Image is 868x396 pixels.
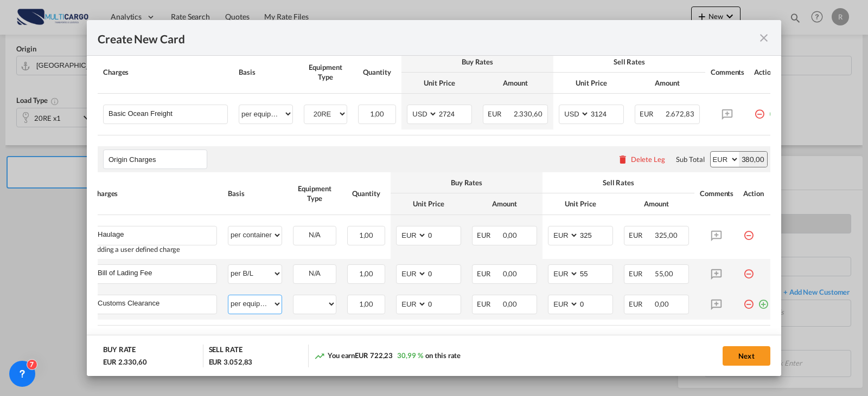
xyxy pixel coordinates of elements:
[228,226,282,244] select: per container
[477,300,501,308] span: EUR
[92,245,217,254] div: Adding a user defined charge
[293,184,336,203] div: Equipment Type
[655,231,678,239] span: 325,00
[427,226,461,243] input: 0
[401,73,477,94] th: Unit Price
[103,357,147,367] div: EUR 2.330,60
[427,265,461,281] input: 0
[92,189,217,198] div: Charges
[103,345,136,357] div: BUY RATE
[655,269,674,278] span: 55,00
[104,105,227,121] md-input-container: Basic Ocean Freight
[618,193,694,215] th: Amount
[769,105,780,115] md-icon: icon-plus-circle-outline green-400-fg
[314,350,325,361] md-icon: icon-trending-up
[87,20,781,376] md-dialog: Create New Card ...
[347,189,385,198] div: Quantity
[98,226,216,243] input: Charge Name
[743,226,754,237] md-icon: icon-minus-circle-outline red-400-fg
[239,105,292,122] select: per equipment
[108,105,227,121] input: Charge Name
[739,152,767,167] div: 380,00
[640,109,664,118] span: EUR
[477,73,553,94] th: Amount
[477,231,501,239] span: EUR
[358,67,396,77] div: Quantity
[579,295,612,311] input: 0
[467,193,542,215] th: Amount
[209,345,242,357] div: SELL RATE
[754,105,765,115] md-icon: icon-minus-circle-outline red-400-fg
[631,155,665,164] div: Delete Leg
[93,226,216,243] md-input-container: Haulage
[676,154,704,164] div: Sub Total
[228,189,282,198] div: Basis
[239,67,293,77] div: Basis
[655,300,669,308] span: 0,00
[743,295,754,306] md-icon: icon-minus-circle-outline red-400-fg
[293,226,336,243] div: N/A
[743,264,754,275] md-icon: icon-minus-circle-outline red-400-fg
[427,295,461,311] input: 0
[666,109,694,118] span: 2.672,83
[396,178,537,187] div: Buy Rates
[579,226,612,243] input: 325
[542,193,618,215] th: Unit Price
[503,269,518,278] span: 0,00
[304,62,347,82] div: Equipment Type
[93,265,216,281] md-input-container: Bill of Lading Fee
[438,105,471,121] input: 2724
[723,346,770,366] button: Next
[314,350,461,362] div: You earn on this rate
[514,109,542,118] span: 2.330,60
[359,231,374,239] span: 1,00
[407,57,548,67] div: Buy Rates
[93,295,216,311] md-input-container: Customs Clearance
[553,73,629,94] th: Unit Price
[98,31,757,44] div: Create New Card
[629,300,653,308] span: EUR
[548,178,689,187] div: Sell Rates
[629,231,653,239] span: EUR
[694,172,738,215] th: Comments
[738,172,774,215] th: Action
[103,67,228,77] div: Charges
[477,269,501,278] span: EUR
[293,265,336,282] div: N/A
[228,265,282,282] select: per B/L
[579,265,612,281] input: 55
[629,269,653,278] span: EUR
[757,31,770,44] md-icon: icon-close fg-AAA8AD m-0 pointer
[359,269,374,278] span: 1,00
[98,295,216,311] input: Charge Name
[488,109,512,118] span: EUR
[749,51,785,94] th: Action
[355,351,393,360] span: EUR 722,23
[391,193,467,215] th: Unit Price
[590,105,623,121] input: 3124
[228,295,282,313] select: per equipment
[617,155,665,164] button: Delete Leg
[617,154,628,165] md-icon: icon-delete
[503,300,518,308] span: 0,00
[705,51,749,94] th: Comments
[629,73,705,94] th: Amount
[108,151,207,167] input: Leg Name
[559,57,700,67] div: Sell Rates
[503,231,518,239] span: 0,00
[98,265,216,281] input: Charge Name
[370,109,385,118] span: 1,00
[209,357,253,367] div: EUR 3.052,83
[397,351,423,360] span: 30,99 %
[758,295,769,306] md-icon: icon-plus-circle-outline green-400-fg
[359,300,374,308] span: 1,00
